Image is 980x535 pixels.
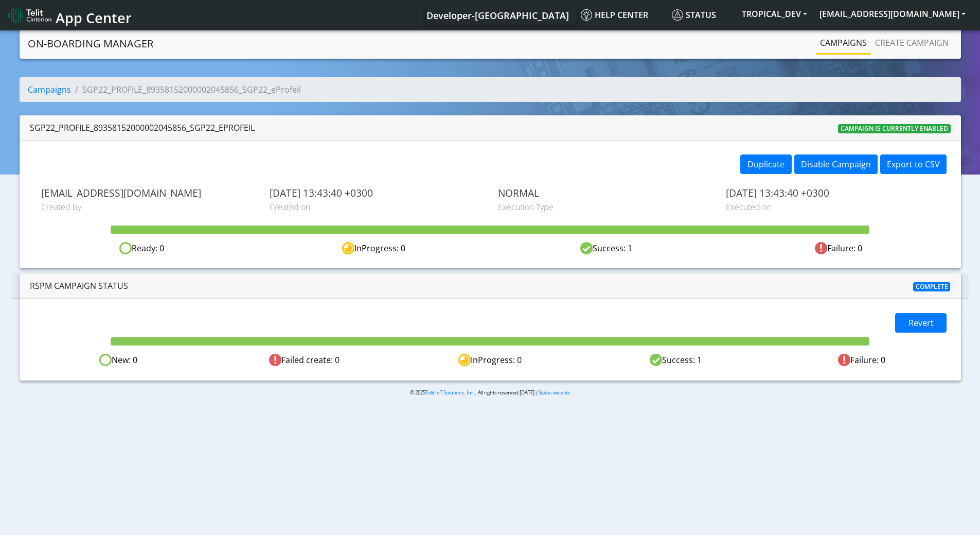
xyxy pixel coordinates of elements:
[726,201,939,213] span: Executed on
[580,242,593,254] img: success.svg
[815,242,827,254] img: fail.svg
[41,201,254,213] span: Created by
[498,201,711,213] span: Execution Type
[538,389,570,396] a: Status website
[56,8,132,27] span: App Center
[253,389,727,396] p: © 2025 . All rights reserved.[DATE] |
[270,201,483,213] span: Created on
[769,354,954,367] div: Failure: 0
[30,280,128,291] span: RSPM Campaign Status
[794,154,878,174] button: Disable Campaign
[838,124,951,133] span: Campaign is currently enabled
[895,313,947,333] button: Revert
[269,354,281,366] img: Failed
[816,32,871,53] a: Campaigns
[498,187,711,199] span: NORMAL
[908,317,934,329] span: Revert
[813,5,972,23] button: [EMAIL_ADDRESS][DOMAIN_NAME]
[8,7,51,24] img: logo-telit-cinterion-gw-new.png
[397,354,583,367] div: InProgress: 0
[28,33,153,54] a: On-Boarding Manager
[342,242,354,254] img: in-progress.svg
[672,9,716,21] span: Status
[211,354,397,367] div: Failed create: 0
[8,4,130,26] a: App Center
[583,354,769,367] div: Success: 1
[871,32,953,53] a: Create campaign
[41,187,254,199] span: [EMAIL_ADDRESS][DOMAIN_NAME]
[99,354,112,366] img: Ready
[740,154,792,174] button: Duplicate
[119,242,132,254] img: ready.svg
[20,77,961,110] nav: breadcrumb
[913,282,951,291] span: Complete
[668,5,736,25] a: Status
[838,354,850,366] img: Failed
[458,354,471,366] img: In progress
[270,187,483,199] span: [DATE] 13:43:40 +0300
[736,5,813,23] button: TROPICAL_DEV
[650,354,662,366] img: Success
[581,9,592,21] img: knowledge.svg
[426,9,569,22] span: Developer-[GEOGRAPHIC_DATA]
[258,242,490,255] div: InProgress: 0
[28,84,71,95] a: Campaigns
[672,9,683,21] img: status.svg
[26,242,258,255] div: Ready: 0
[577,5,668,25] a: Help center
[726,187,939,199] span: [DATE] 13:43:40 +0300
[71,83,301,96] li: SGP22_PROFILE_89358152000002045856_SGP22_eProfeil
[722,242,954,255] div: Failure: 0
[26,354,211,367] div: New: 0
[426,5,568,25] a: Your current platform instance
[490,242,722,255] div: Success: 1
[425,389,475,396] a: Telit IoT Solutions, Inc.
[30,122,255,134] div: SGP22_PROFILE_89358152000002045856_SGP22_eProfeil
[581,9,648,21] span: Help center
[880,154,947,174] button: Export to CSV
